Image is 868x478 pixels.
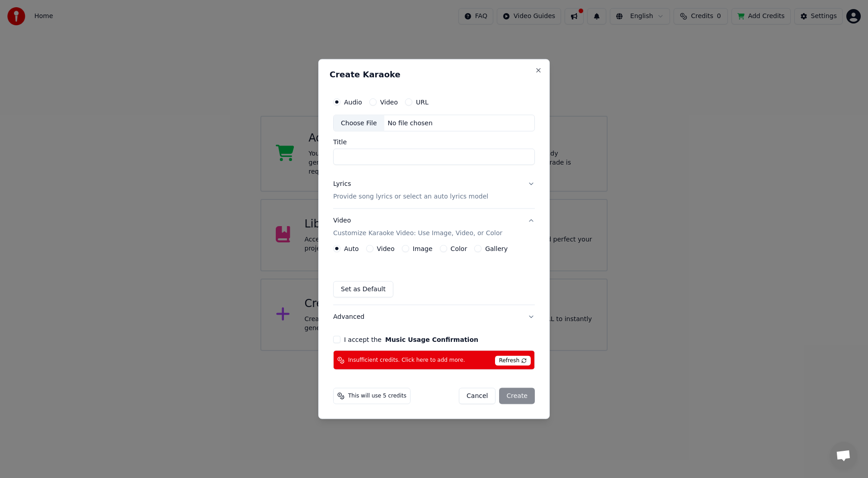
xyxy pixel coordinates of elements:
div: Video [333,216,502,238]
button: I accept the [385,336,478,343]
div: VideoCustomize Karaoke Video: Use Image, Video, or Color [333,245,535,305]
label: Video [377,246,395,252]
div: Choose File [334,115,384,131]
label: Auto [344,246,359,252]
button: Set as Default [333,281,393,298]
label: Image [413,246,433,252]
label: URL [416,99,429,105]
label: Gallery [485,246,508,252]
p: Provide song lyrics or select an auto lyrics model [333,192,488,201]
div: Lyrics [333,180,351,189]
h2: Create Karaoke [330,70,538,78]
label: Color [451,246,467,252]
button: LyricsProvide song lyrics or select an auto lyrics model [333,172,535,208]
span: Refresh [495,356,531,366]
p: Customize Karaoke Video: Use Image, Video, or Color [333,229,502,238]
label: Title [333,139,535,145]
label: I accept the [344,336,478,343]
div: No file chosen [384,118,436,128]
button: Advanced [333,305,535,329]
span: This will use 5 credits [348,393,406,400]
button: Cancel [459,388,495,404]
button: VideoCustomize Karaoke Video: Use Image, Video, or Color [333,209,535,245]
span: Insufficient credits. Click here to add more. [348,356,465,364]
label: Audio [344,99,362,105]
label: Video [380,99,398,105]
